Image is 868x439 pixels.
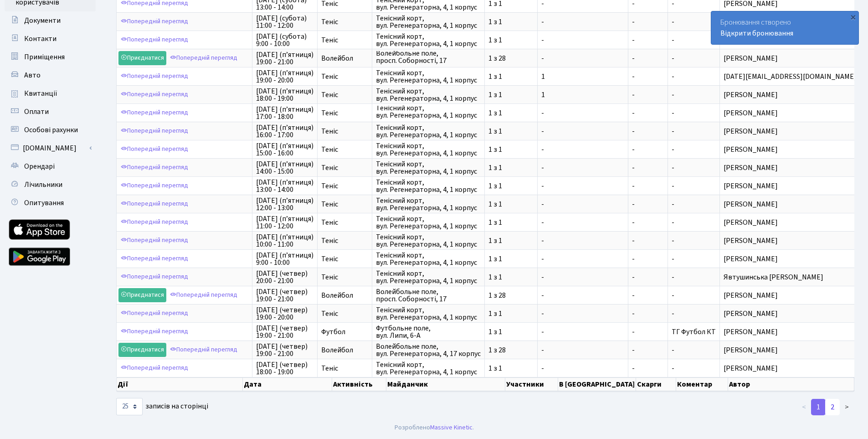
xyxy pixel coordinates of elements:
[24,198,64,208] span: Опитування
[505,377,558,391] th: Участники
[395,423,474,433] div: Розроблено .
[321,310,368,317] span: Теніс
[488,18,534,26] span: 1 з 1
[376,361,481,376] span: Тенісний корт, вул. Регенераторна, 4, 1 корпус
[724,182,857,190] span: [PERSON_NAME]
[118,361,190,375] a: Попередній перегляд
[724,201,857,208] span: [PERSON_NAME]
[488,201,534,208] span: 1 з 1
[376,288,481,303] span: Волейбольне поле, просп. Соборності, 17
[24,34,56,44] span: Контакти
[376,88,481,102] span: Тенісний корт, вул. Регенераторна, 4, 1 корпус
[256,124,313,139] span: [DATE] (п’ятниця) 16:00 - 17:00
[376,51,481,66] span: Волейбольне поле, просп. Соборності, 17
[672,145,674,155] span: -
[5,66,96,84] a: Авто
[541,18,624,26] span: -
[118,15,190,29] a: Попередній перегляд
[376,252,481,266] span: Тенісний корт, вул. Регенераторна, 4, 1 корпус
[541,346,624,354] span: -
[541,237,624,244] span: -
[488,346,534,354] span: 1 з 28
[632,237,664,244] span: -
[118,69,190,83] a: Попередній перегляд
[118,306,190,320] a: Попередній перегляд
[632,91,664,98] span: -
[118,343,166,357] a: Приєднатися
[724,164,857,171] span: [PERSON_NAME]
[5,48,96,66] a: Приміщення
[168,51,240,65] a: Попередній перегляд
[541,146,624,153] span: -
[376,142,481,157] span: Тенісний корт, вул. Регенераторна, 4, 1 корпус
[386,377,506,391] th: Майданчик
[724,55,857,62] span: [PERSON_NAME]
[488,182,534,190] span: 1 з 1
[256,233,313,248] span: [DATE] (п’ятниця) 10:00 - 11:00
[118,160,190,175] a: Попередній перегляд
[116,398,143,415] select: записів на сторінці
[256,160,313,175] span: [DATE] (п’ятниця) 14:00 - 15:00
[488,219,534,226] span: 1 з 1
[724,310,857,317] span: [PERSON_NAME]
[541,292,624,299] span: -
[632,18,664,26] span: -
[720,28,793,38] a: Відкрити бронювання
[118,51,166,65] a: Приєднатися
[24,107,49,117] span: Оплати
[430,423,473,432] a: Massive Kinetic
[672,126,674,136] span: -
[5,176,96,194] a: Лічильники
[811,399,826,415] a: 1
[488,36,534,44] span: 1 з 1
[541,328,624,336] span: -
[672,108,674,118] span: -
[636,377,676,391] th: Скарги
[632,109,664,117] span: -
[321,255,368,263] span: Теніс
[541,73,624,80] span: 1
[632,346,664,354] span: -
[376,15,481,29] span: Тенісний корт, вул. Регенераторна, 4, 1 корпус
[256,361,313,376] span: [DATE] (четвер) 18:00 - 19:00
[321,109,368,117] span: Теніс
[672,327,716,337] span: ТГ Футбол КТ
[256,69,313,84] span: [DATE] (п’ятниця) 19:00 - 20:00
[541,109,624,117] span: -
[376,215,481,230] span: Тенісний корт, вул. Регенераторна, 4, 1 корпус
[488,55,534,62] span: 1 з 28
[632,73,664,80] span: -
[825,399,840,415] a: 2
[5,30,96,48] a: Контакти
[376,33,481,47] span: Тенісний корт, вул. Регенераторна, 4, 1 корпус
[118,270,190,284] a: Попередній перегляд
[116,398,208,415] label: записів на сторінці
[376,325,481,339] span: Футбольне поле, вул. Липи, 6-А
[672,35,674,45] span: -
[541,255,624,263] span: -
[376,124,481,139] span: Тенісний корт, вул. Регенераторна, 4, 1 корпус
[321,346,368,354] span: Волейбол
[541,55,624,62] span: -
[488,146,534,153] span: 1 з 1
[488,328,534,336] span: 1 з 1
[321,219,368,226] span: Теніс
[541,219,624,226] span: -
[724,292,857,299] span: [PERSON_NAME]
[541,201,624,208] span: -
[488,128,534,135] span: 1 з 1
[118,215,190,229] a: Попередній перегляд
[541,128,624,135] span: -
[632,328,664,336] span: -
[256,106,313,120] span: [DATE] (п’ятниця) 17:00 - 18:00
[168,288,240,302] a: Попередній перегляд
[541,36,624,44] span: -
[676,377,728,391] th: Коментар
[24,88,57,98] span: Квитанції
[5,194,96,212] a: Опитування
[541,182,624,190] span: -
[321,36,368,44] span: Теніс
[118,124,190,138] a: Попередній перегляд
[118,197,190,211] a: Попередній перегляд
[632,292,664,299] span: -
